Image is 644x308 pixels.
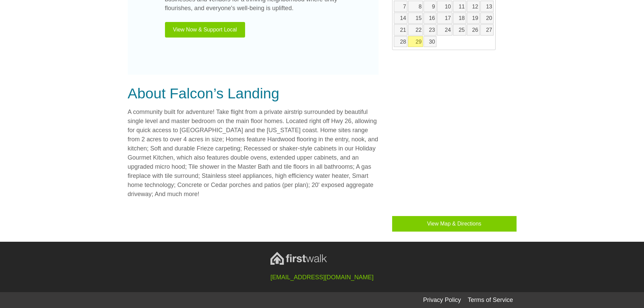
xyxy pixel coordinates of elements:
a: 30 [424,36,436,47]
a: 18 [453,13,466,24]
a: 27 [480,24,494,35]
a: Terms of Service [468,297,513,303]
button: View Map & Directions [392,216,517,232]
a: 22 [408,24,423,35]
a: [EMAIL_ADDRESS][DOMAIN_NAME] [270,274,374,281]
a: 23 [424,24,436,35]
img: FirstWalk [270,252,327,265]
a: 10 [437,1,452,12]
a: 21 [394,24,407,35]
button: View Now & Support Local [165,22,245,38]
a: 9 [424,1,436,12]
a: 17 [437,13,452,24]
a: 26 [467,24,480,35]
a: 28 [394,36,407,47]
a: 8 [408,1,423,12]
a: 29 [408,36,423,47]
a: 25 [453,24,466,35]
a: 14 [394,13,407,24]
a: 13 [480,1,494,12]
a: 20 [480,13,494,24]
a: 19 [467,13,480,24]
a: 24 [437,24,452,35]
a: 11 [453,1,466,12]
a: 16 [424,13,436,24]
a: 12 [467,1,480,12]
p: A community built for adventure! Take flight from a private airstrip surrounded by beautiful sing... [128,108,379,199]
a: 7 [394,1,407,12]
a: 15 [408,13,423,24]
a: Privacy Policy [423,297,461,303]
h3: About Falcon’s Landing [128,85,379,102]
